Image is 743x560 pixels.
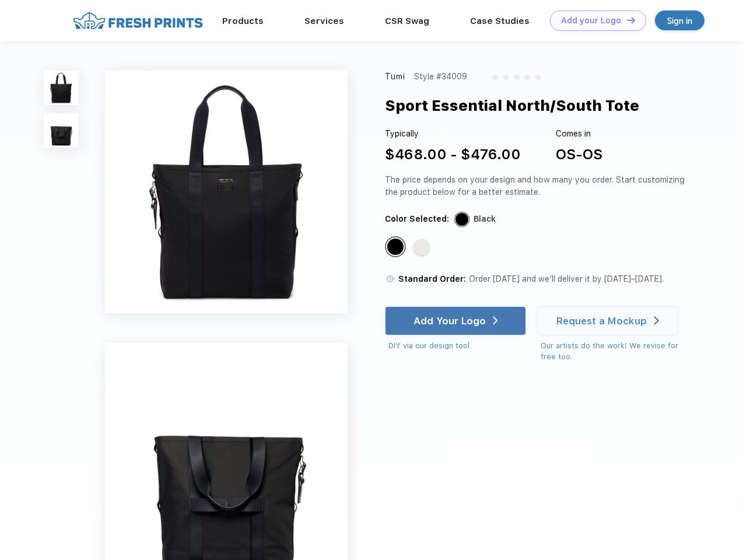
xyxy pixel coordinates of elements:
[534,73,541,80] img: gray_star.svg
[541,340,689,363] div: Our artists do the work! We revise for free too.
[385,274,395,284] img: standard order
[493,316,498,325] img: white arrow
[474,213,496,225] div: Black
[385,71,406,83] div: Tumi
[413,239,430,255] div: Off White Tan
[556,128,602,140] div: Comes in
[44,71,78,105] img: func=resize&h=100
[385,213,449,225] div: Color Selected:
[655,10,705,30] a: Sign in
[667,14,692,27] div: Sign in
[654,316,659,325] img: white arrow
[556,144,602,165] div: OS-OS
[469,274,664,283] span: Order [DATE] and we’ll deliver it by [DATE]–[DATE].
[561,16,621,26] div: Add your Logo
[413,315,486,327] div: Add Your Logo
[414,71,467,83] div: Style #34009
[627,17,635,23] img: DT
[222,16,264,26] a: Products
[44,113,78,148] img: func=resize&h=100
[524,73,531,80] img: gray_star.svg
[385,128,521,140] div: Typically
[105,71,348,313] img: func=resize&h=640
[385,144,521,165] div: $468.00 - $476.00
[387,239,404,255] div: Black
[69,10,206,31] img: fo%20logo%202.webp
[502,73,509,80] img: gray_star.svg
[385,94,639,117] div: Sport Essential North/South Tote
[398,274,466,283] span: Standard Order:
[385,174,689,198] div: The price depends on your design and how many you order. Start customizing the product below for ...
[492,73,499,80] img: gray_star.svg
[388,340,526,352] div: DIY via our design tool.
[556,315,647,327] div: Request a Mockup
[513,73,520,80] img: gray_star.svg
